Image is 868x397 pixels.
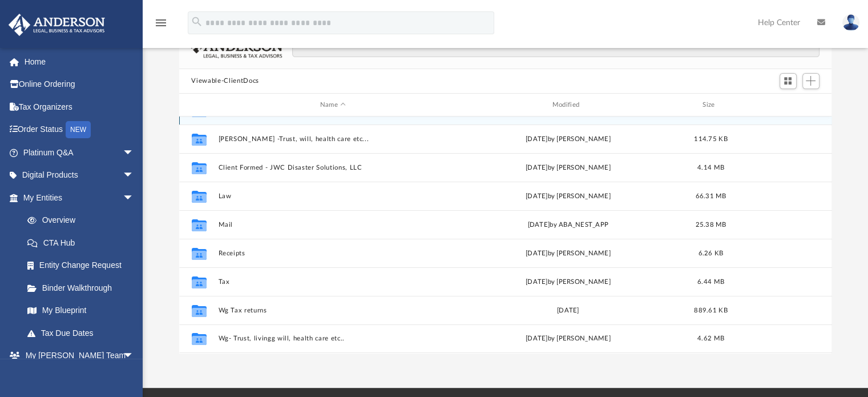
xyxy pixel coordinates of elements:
div: [DATE] by [PERSON_NAME] [453,248,683,259]
i: menu [154,16,168,30]
a: menu [154,22,168,30]
button: Receipts [218,250,448,257]
span: arrow_drop_down [123,186,146,210]
a: Tax Due Dates [16,322,151,344]
i: search [191,15,203,28]
div: id [184,100,212,110]
span: 66.31 MB [695,193,726,199]
div: Name [217,100,447,110]
a: CTA Hub [16,231,151,254]
a: Entity Change Request [16,254,151,277]
div: [DATE] by [PERSON_NAME] [453,163,683,173]
a: Overview [16,209,151,232]
div: [DATE] by [PERSON_NAME] [453,334,683,344]
a: Tax Organizers [8,95,151,118]
a: Binder Walkthrough [16,276,151,299]
div: Modified [453,100,683,110]
div: NEW [66,121,91,138]
div: Size [688,100,733,110]
div: by [PERSON_NAME] [453,191,683,202]
button: Wg Tax returns [218,307,448,314]
a: Platinum Q&Aarrow_drop_down [8,141,151,164]
button: Client Formed - JWC Disaster Solutions, LLC [218,164,448,171]
span: 6.44 MB [697,279,724,285]
div: grid [179,117,832,353]
span: arrow_drop_down [123,344,146,368]
button: [PERSON_NAME] -Trust, will, health care etc... [218,135,448,143]
div: [DATE] by ABA_NEST_APP [453,220,683,230]
span: 114.75 KB [694,136,727,142]
div: [DATE] by [PERSON_NAME] [453,277,683,287]
a: Digital Productsarrow_drop_down [8,164,151,187]
a: My [PERSON_NAME] Teamarrow_drop_down [8,344,146,367]
span: 889.61 KB [694,307,727,314]
span: 6.26 KB [698,250,723,256]
a: My Entitiesarrow_drop_down [8,186,151,209]
a: Online Ordering [8,73,151,96]
span: arrow_drop_down [123,141,146,165]
span: 4.14 MB [697,165,724,171]
a: Home [8,50,151,73]
div: [DATE] by [PERSON_NAME] [453,134,683,145]
span: 25.38 MB [695,222,726,228]
a: Order StatusNEW [8,118,151,142]
span: arrow_drop_down [123,164,146,187]
button: Add [802,73,819,89]
img: User Pic [842,14,859,31]
button: Tax [218,278,448,286]
button: Wg- Trust, livingg will, health care etc.. [218,335,448,343]
span: [DATE] [526,193,548,199]
div: id [738,100,818,110]
div: [DATE] [453,306,683,316]
a: My Blueprint [16,299,146,322]
button: Viewable-ClientDocs [191,76,259,86]
button: Mail [218,221,448,228]
img: Anderson Advisors Platinum Portal [5,14,108,36]
span: 4.62 MB [697,336,724,342]
button: Switch to Grid View [780,73,797,89]
button: Law [218,193,448,200]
